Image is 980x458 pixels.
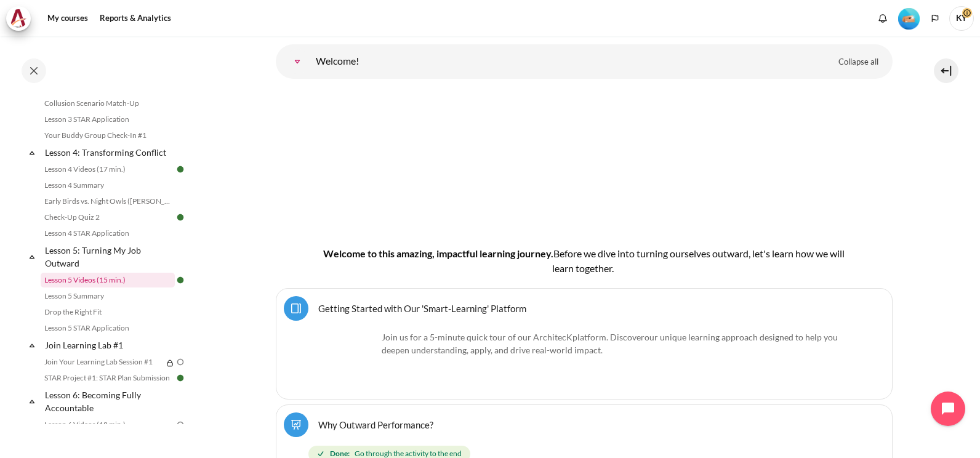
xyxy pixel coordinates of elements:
[41,417,175,432] a: Lesson 6 Videos (18 min.)
[95,6,175,31] a: Reports & Analytics
[553,247,560,259] span: B
[898,7,920,30] div: Level #2
[316,331,377,392] img: platform logo
[382,332,838,355] span: .
[26,147,38,159] span: Collapse
[41,112,175,127] a: Lesson 3 STAR Application
[43,144,175,161] a: Lesson 4: Transforming Conflict
[41,178,175,193] a: Lesson 4 Summary
[898,8,920,30] img: Level #2
[316,331,853,356] p: Join us for a 5-minute quick tour of our ArchitecK platform. Discover
[43,242,175,271] a: Lesson 5: Turning My Job Outward
[175,164,186,175] img: Done
[26,395,38,408] span: Collapse
[6,6,37,31] a: Architeck Architeck
[10,9,27,28] img: Architeck
[552,247,845,274] span: efore we dive into turning ourselves outward, let's learn how we will learn together.
[318,419,433,430] a: Why Outward Performance?
[382,332,838,355] span: our unique learning approach designed to help you deepen understanding, apply, and drive real-wor...
[41,371,175,385] a: STAR Project #1: STAR Plan Submission
[26,339,38,352] span: Collapse
[43,387,175,416] a: Lesson 6: Becoming Fully Accountable
[318,302,526,314] a: Getting Started with Our 'Smart-Learning' Platform
[41,273,175,287] a: Lesson 5 Videos (15 min.)
[829,52,888,73] a: Collapse all
[43,6,92,31] a: My courses
[893,7,925,30] a: Level #2
[41,96,175,111] a: Collusion Scenario Match-Up
[41,321,175,335] a: Lesson 5 STAR Application
[926,9,944,28] button: Languages
[315,246,853,276] h4: Welcome to this amazing, impactful learning journey.
[26,251,38,263] span: Collapse
[41,194,175,209] a: Early Birds vs. Night Owls ([PERSON_NAME]'s Story)
[175,356,186,368] img: To do
[949,6,974,31] span: KY
[175,419,186,430] img: To do
[838,56,878,68] span: Collapse all
[874,9,892,28] div: Show notification window with no new notifications
[175,275,186,286] img: Done
[949,6,974,31] a: User menu
[285,49,310,74] a: Welcome!
[41,128,175,143] a: Your Buddy Group Check-In #1
[41,226,175,241] a: Lesson 4 STAR Application
[41,305,175,319] a: Drop the Right Fit
[41,355,163,369] a: Join Your Learning Lab Session #1
[175,372,186,384] img: Done
[43,337,175,353] a: Join Learning Lab #1
[41,210,175,225] a: Check-Up Quiz 2
[175,212,186,223] img: Done
[41,162,175,177] a: Lesson 4 Videos (17 min.)
[41,289,175,303] a: Lesson 5 Summary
